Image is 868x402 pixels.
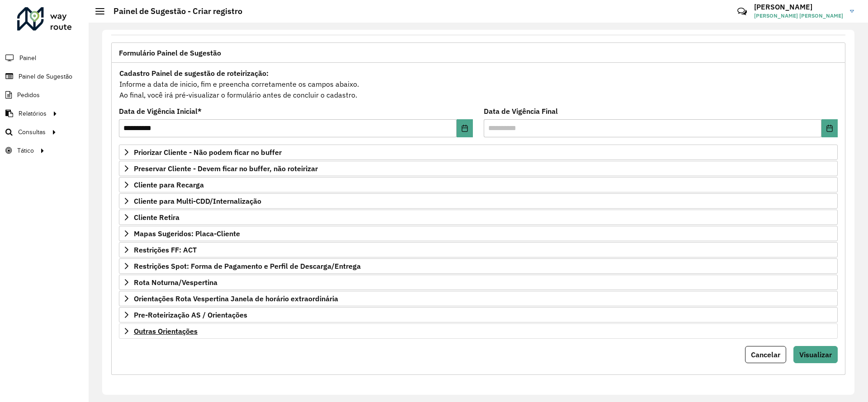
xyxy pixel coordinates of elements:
[19,53,36,63] span: Painel
[119,177,838,192] a: Cliente para Recarga
[732,2,752,21] a: Contato Rápido
[119,210,838,225] a: Cliente Retira
[754,12,843,20] span: [PERSON_NAME] [PERSON_NAME]
[134,197,261,205] span: Cliente para Multi-CDD/Internalização
[754,3,843,11] h3: [PERSON_NAME]
[751,350,780,359] span: Cancelar
[821,119,838,137] button: Choose Date
[17,90,40,100] span: Pedidos
[134,246,197,253] span: Restrições FF: ACT
[745,346,786,363] button: Cancelar
[119,67,838,101] div: Informe a data de inicio, fim e preencha corretamente os campos abaixo. Ao final, você irá pré-vi...
[119,69,269,78] strong: Cadastro Painel de sugestão de roteirização:
[119,106,202,117] label: Data de Vigência Inicial
[134,230,240,237] span: Mapas Sugeridos: Placa-Cliente
[134,327,198,335] span: Outras Orientações
[119,323,838,339] a: Outras Orientações
[19,109,47,118] span: Relatórios
[134,262,361,270] span: Restrições Spot: Forma de Pagamento e Perfil de Descarga/Entrega
[793,346,838,363] button: Visualizar
[119,242,838,257] a: Restrições FF: ACT
[19,72,72,81] span: Painel de Sugestão
[119,161,838,176] a: Preservar Cliente - Devem ficar no buffer, não roteirizar
[119,291,838,306] a: Orientações Rota Vespertina Janela de horário extraordinária
[484,106,558,117] label: Data de Vigência Final
[134,149,282,156] span: Priorizar Cliente - Não podem ficar no buffer
[134,214,179,221] span: Cliente Retira
[119,145,838,160] a: Priorizar Cliente - Não podem ficar no buffer
[134,165,318,172] span: Preservar Cliente - Devem ficar no buffer, não roteirizar
[119,307,838,323] a: Pre-Roteirização AS / Orientações
[17,146,34,155] span: Tático
[104,6,242,16] h2: Painel de Sugestão - Criar registro
[18,127,46,137] span: Consultas
[119,193,838,209] a: Cliente para Multi-CDD/Internalização
[457,119,473,137] button: Choose Date
[134,295,338,302] span: Orientações Rota Vespertina Janela de horário extraordinária
[134,311,247,318] span: Pre-Roteirização AS / Orientações
[119,258,838,274] a: Restrições Spot: Forma de Pagamento e Perfil de Descarga/Entrega
[119,275,838,290] a: Rota Noturna/Vespertina
[134,181,204,188] span: Cliente para Recarga
[119,226,838,241] a: Mapas Sugeridos: Placa-Cliente
[134,279,217,286] span: Rota Noturna/Vespertina
[799,350,832,359] span: Visualizar
[119,49,221,56] span: Formulário Painel de Sugestão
